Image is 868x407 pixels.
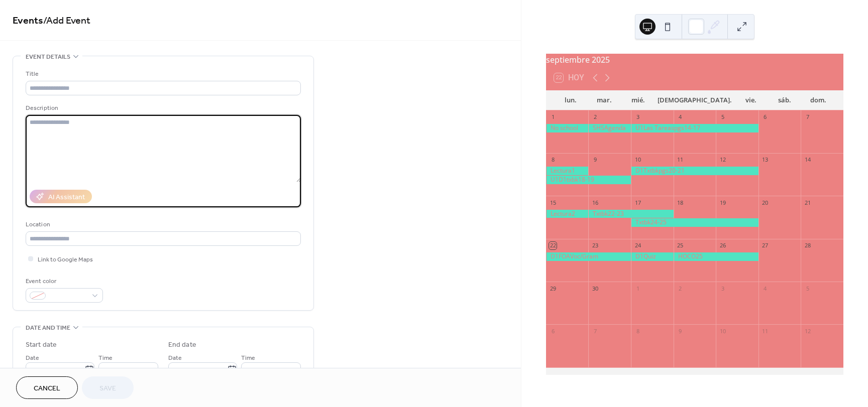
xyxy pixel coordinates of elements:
div: 11 [677,156,684,164]
div: 4 [762,285,769,292]
div: [DEMOGRAPHIC_DATA]. [655,90,734,110]
div: 17 [634,199,641,206]
div: 10 [634,156,641,164]
span: Date [168,353,182,363]
div: 10 [719,327,726,335]
div: Event color [26,276,101,287]
div: 1 [634,285,641,292]
div: HOCO25 [674,252,758,261]
div: 2 [591,113,599,121]
div: D1Txtbkpgs20-21 [631,167,758,175]
div: 5 [804,285,811,292]
div: No school [546,124,589,132]
div: 5 [719,113,726,121]
div: lun. [554,90,588,110]
div: 27 [762,242,769,249]
div: 9 [677,327,684,335]
div: Lectura2 [546,210,589,218]
div: Txtbk22-23 [588,210,673,218]
span: Event details [26,52,70,62]
div: Description [26,103,299,113]
span: Cancel [34,383,60,394]
div: 15 [549,199,557,206]
div: 25 [677,242,684,249]
div: 16 [591,199,599,206]
a: Events [13,11,43,31]
div: 4 [677,113,684,121]
div: 29 [549,285,557,292]
span: Date [26,353,39,363]
div: mar. [588,90,621,110]
div: 24 [634,242,641,249]
div: dom. [802,90,835,110]
div: 20 [762,199,769,206]
div: 26 [719,242,726,249]
div: septiembre 2025 [546,54,843,66]
div: SHSAgenda [588,124,631,132]
span: Time [98,353,113,363]
div: Title [26,69,299,79]
div: 11 [762,327,769,335]
div: Start date [26,340,57,350]
span: / Add Event [43,11,90,31]
div: Txtbk24-25 [631,218,758,227]
span: Link to Google Maps [38,254,93,265]
div: U1D1txbk18-19 [546,176,631,184]
div: 7 [804,113,811,121]
div: 30 [591,285,599,292]
span: Date and time [26,323,70,333]
div: sáb. [768,90,802,110]
div: 6 [549,327,557,335]
div: 6 [762,113,769,121]
div: D1Quiz [631,252,674,261]
div: 7 [591,327,599,335]
div: 28 [804,242,811,249]
div: 2 [677,285,684,292]
div: 12 [804,327,811,335]
div: 8 [634,327,641,335]
span: Time [241,353,255,363]
div: 3 [719,285,726,292]
div: 1 [549,113,557,121]
div: 23 [591,242,599,249]
div: 3 [634,113,641,121]
div: 14 [804,156,811,164]
div: Location [26,219,299,230]
div: 19 [719,199,726,206]
div: End date [168,340,196,350]
div: 8 [549,156,557,164]
div: 22 [549,242,557,249]
div: 18 [677,199,684,206]
div: mié. [621,90,655,110]
button: Cancel [16,376,78,399]
div: 21 [804,199,811,206]
div: U1Las Tareaspgs14-17 [631,124,758,132]
div: Lectura1 [546,167,589,175]
div: 9 [591,156,599,164]
div: D1FOAVoc/Gram [546,252,631,261]
div: 12 [719,156,726,164]
div: vie. [734,90,768,110]
div: 13 [762,156,769,164]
